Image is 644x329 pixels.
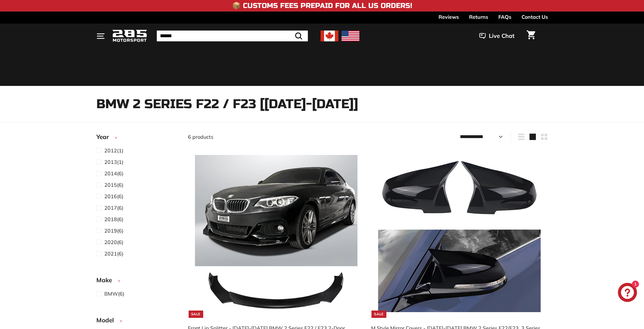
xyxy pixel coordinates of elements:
span: Model [96,316,119,325]
span: 2014 [104,170,117,177]
button: Year [96,130,178,146]
span: Make [96,276,117,285]
img: Logo_285_Motorsport_areodynamics_components [112,29,147,44]
button: Live Chat [471,28,523,44]
span: BMW [104,290,118,297]
a: FAQs [498,11,511,22]
div: Sale [371,311,386,318]
h4: 📦 Customs Fees Prepaid for All US Orders! [232,2,412,10]
a: Cart [523,25,539,47]
span: (6) [104,215,123,223]
span: Live Chat [489,32,515,40]
span: 2019 [104,227,117,234]
h1: BMW 2 Series F22 / F23 [[DATE]-[DATE]] [96,97,548,111]
span: (6) [104,192,123,200]
a: Contact Us [522,11,548,22]
inbox-online-store-chat: Shopify online store chat [616,283,639,304]
input: Search [157,31,308,41]
span: (6) [104,290,124,297]
span: (6) [104,170,123,177]
span: (1) [104,158,123,166]
span: (6) [104,227,123,234]
a: Reviews [439,11,459,22]
span: (6) [104,238,123,246]
span: (6) [104,204,123,212]
span: 2021 [104,250,117,257]
button: Make [96,274,178,290]
span: 2012 [104,147,117,154]
span: (1) [104,147,123,154]
div: Sale [189,311,203,318]
span: (6) [104,181,123,189]
span: 2020 [104,239,117,245]
span: (6) [104,250,123,257]
a: Returns [469,11,488,22]
span: 2018 [104,216,117,222]
span: Year [96,132,114,142]
div: 6 products [188,133,368,141]
span: 2017 [104,205,117,211]
span: 2013 [104,159,117,165]
span: 2016 [104,193,117,199]
span: 2015 [104,182,117,188]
